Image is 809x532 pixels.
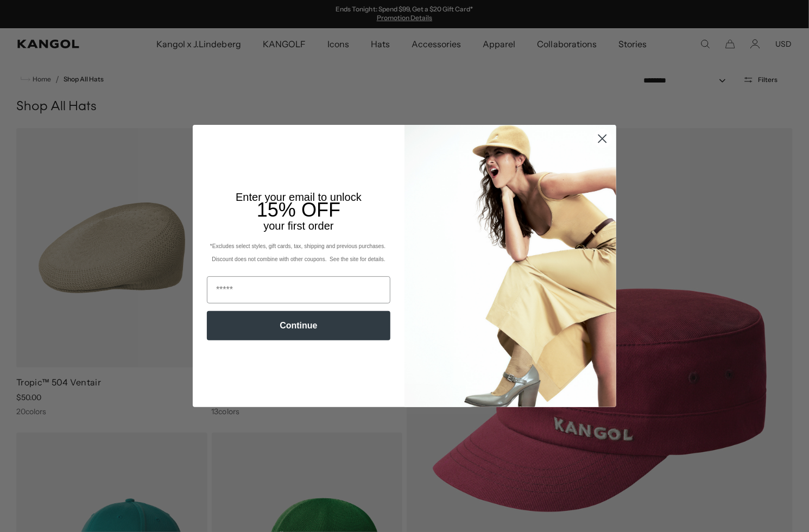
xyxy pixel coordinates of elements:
input: Email [207,276,390,303]
span: your first order [263,220,333,232]
span: 15% OFF [257,199,340,221]
button: Close dialog [593,129,612,148]
button: Continue [207,311,390,340]
span: Enter your email to unlock [236,191,362,203]
img: 93be19ad-e773-4382-80b9-c9d740c9197f.jpeg [404,125,616,407]
span: *Excludes select styles, gift cards, tax, shipping and previous purchases. Discount does not comb... [210,243,387,262]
